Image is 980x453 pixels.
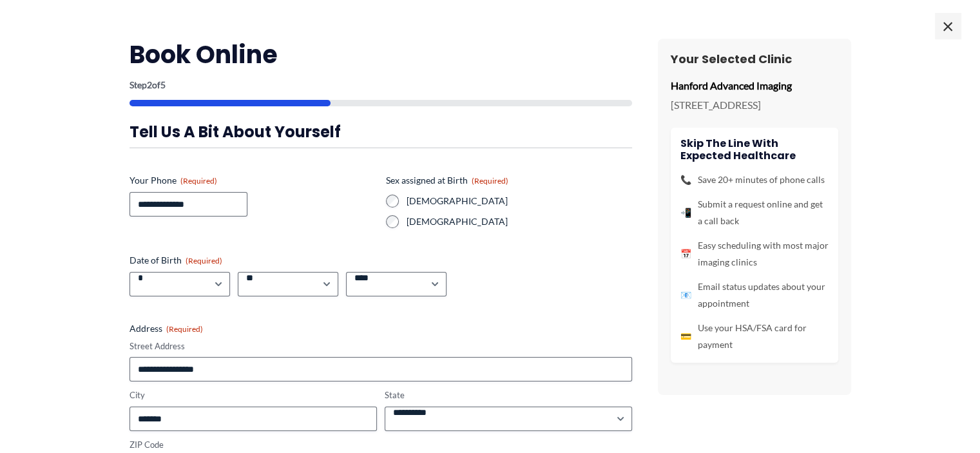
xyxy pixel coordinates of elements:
label: [DEMOGRAPHIC_DATA] [407,195,632,207]
span: 📞 [680,171,691,188]
span: 📲 [680,204,691,221]
label: City [130,389,377,401]
legend: Date of Birth [130,254,222,267]
li: Save 20+ minutes of phone calls [680,171,829,188]
span: 2 [147,79,152,90]
li: Easy scheduling with most major imaging clinics [680,237,829,271]
legend: Sex assigned at Birth [386,174,508,187]
span: 📅 [680,246,691,262]
span: (Required) [186,256,222,265]
span: × [935,13,961,39]
h3: Tell us a bit about yourself [130,122,632,142]
span: 5 [160,79,166,90]
h3: Your Selected Clinic [671,52,838,66]
p: [STREET_ADDRESS] [671,95,838,115]
label: ZIP Code [130,439,377,451]
label: State [385,389,632,401]
span: (Required) [180,176,217,186]
label: Street Address [130,340,632,352]
p: Hanford Advanced Imaging [671,76,838,95]
li: Email status updates about your appointment [680,278,829,312]
h4: Skip the line with Expected Healthcare [680,137,829,162]
label: Your Phone [130,174,376,187]
p: Step of [130,81,632,90]
h2: Book Online [130,39,632,70]
li: Use your HSA/FSA card for payment [680,320,829,353]
label: [DEMOGRAPHIC_DATA] [407,215,632,228]
span: (Required) [166,324,203,334]
li: Submit a request online and get a call back [680,196,829,229]
span: 📧 [680,287,691,304]
span: (Required) [472,176,508,186]
legend: Address [130,322,203,335]
span: 💳 [680,328,691,345]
